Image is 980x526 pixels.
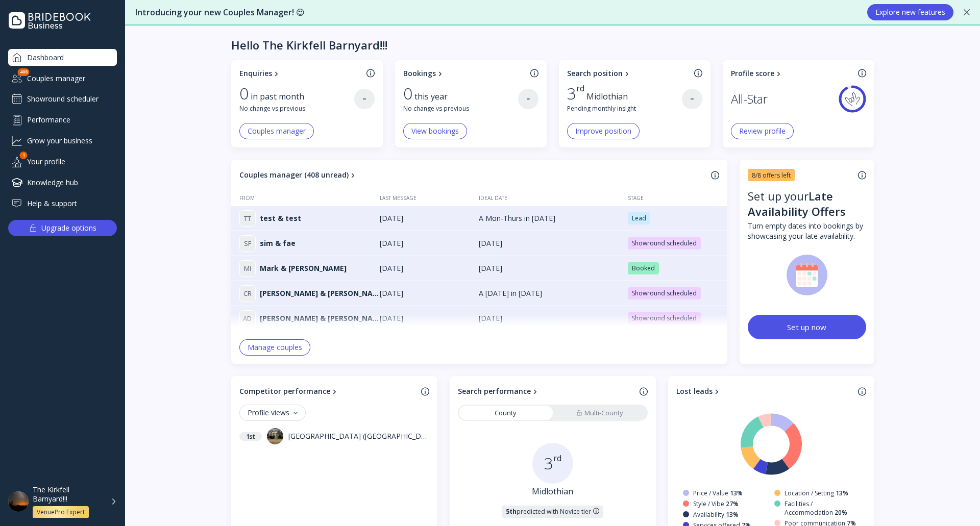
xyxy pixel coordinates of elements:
[239,170,349,180] div: Couples manager (408 unread)
[479,238,620,248] div: [DATE]
[260,263,347,273] span: Mark & [PERSON_NAME]
[479,213,620,223] div: A Mon-Thurs in [DATE]
[411,127,459,135] div: View bookings
[875,8,945,16] div: Explore new features
[731,68,774,79] div: Profile score
[380,194,479,202] div: Last message
[8,491,29,512] img: dpr=1,fit=cover,g=face,w=48,h=48
[403,68,526,79] a: Bookings
[8,70,117,87] a: Couples manager408
[260,313,380,323] span: [PERSON_NAME] & [PERSON_NAME]
[248,127,306,135] div: Couples manager
[929,477,980,526] iframe: Chat Widget
[787,322,826,332] div: Set up now
[628,194,727,202] div: Stage
[731,68,854,79] a: Profile score
[8,70,117,87] div: Couples manager
[8,153,117,170] a: Your profile1
[288,431,429,441] div: [GEOGRAPHIC_DATA] ([GEOGRAPHIC_DATA])
[632,264,655,272] div: Booked
[8,132,117,149] div: Grow your business
[18,68,30,76] div: 408
[586,91,634,103] div: Midlothian
[37,508,85,516] div: VenuePro Expert
[267,428,283,444] img: dpr=1,fit=cover,g=face,w=32,h=32
[380,213,471,223] div: [DATE]
[752,171,791,180] div: 8/8 offers left
[239,405,306,421] button: Profile views
[730,489,743,497] div: 13%
[506,508,591,516] div: predicted with Novice tier
[239,210,256,227] div: T T
[458,386,635,396] a: Search performance
[403,123,467,139] button: View bookings
[632,239,697,247] div: Showround scheduled
[567,104,682,113] div: Pending monthly insight
[239,235,256,252] div: S F
[403,104,518,113] div: No change vs previous
[693,499,739,508] div: Style / Vibe
[8,111,117,128] a: Performance
[403,84,412,103] div: 0
[632,314,697,322] div: Showround scheduled
[231,38,387,52] div: Hello The Kirkfell Barnyard!!!
[731,89,768,109] div: All-Star
[380,313,471,323] div: [DATE]
[380,288,471,298] div: [DATE]
[8,49,117,66] a: Dashboard
[567,123,640,139] button: Improve position
[239,68,362,79] a: Enquiries
[567,84,584,103] div: 3
[8,174,117,191] a: Knowledge hub
[239,170,707,180] a: Couples manager (408 unread)
[544,452,561,475] div: 3
[506,507,517,516] strong: 5th
[575,127,631,135] div: Improve position
[239,339,310,356] button: Manage couples
[239,84,249,103] div: 0
[676,386,854,396] a: Lost leads
[248,409,298,417] div: Profile views
[33,485,105,504] div: The Kirkfell Barnyard!!!
[239,68,272,79] div: Enquiries
[251,91,310,103] div: in past month
[239,260,256,277] div: M I
[239,104,354,113] div: No change vs previous
[835,508,847,517] div: 20%
[785,489,848,497] div: Location / Setting
[8,91,117,107] a: Showround scheduler
[748,221,866,241] div: Turn empty dates into bookings by showcasing your late availability.
[748,188,866,221] div: Set up your
[459,406,553,420] a: County
[239,310,256,327] div: A D
[693,510,739,519] div: Availability
[248,343,302,352] div: Manage couples
[458,386,531,396] div: Search performance
[632,289,697,297] div: Showround scheduled
[380,263,471,273] div: [DATE]
[8,195,117,212] a: Help & support
[239,386,417,396] a: Competitor performance
[739,127,786,135] div: Review profile
[8,153,117,170] div: Your profile
[403,68,436,79] div: Bookings
[231,194,380,202] div: From
[20,152,28,159] div: 1
[479,313,620,323] div: [DATE]
[260,288,380,298] span: [PERSON_NAME] & [PERSON_NAME]
[836,489,848,497] div: 13%
[726,499,739,508] div: 27%
[135,7,857,18] div: Introducing your new Couples Manager! 😍
[532,486,573,497] div: Midlothian
[532,486,573,497] a: Midlothian
[676,386,713,396] div: Lost leads
[260,238,296,248] span: sim & fae
[748,188,846,219] div: Late Availability Offers
[239,285,256,302] div: C R
[479,288,620,298] div: A [DATE] in [DATE]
